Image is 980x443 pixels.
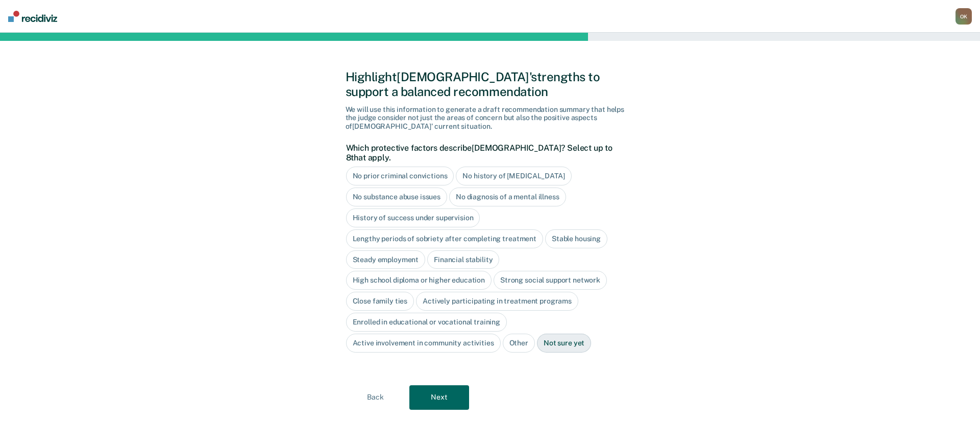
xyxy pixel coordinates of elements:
[416,292,578,311] div: Actively participating in treatment programs
[346,105,635,131] div: We will use this information to generate a draft recommendation summary that helps the judge cons...
[8,11,57,22] img: Recidiviz
[346,385,405,410] button: Back
[427,250,499,269] div: Financial stability
[955,8,972,25] div: O K
[346,69,635,99] div: Highlight [DEMOGRAPHIC_DATA]' strengths to support a balanced recommendation
[955,8,972,25] button: OK
[346,229,543,248] div: Lengthy periods of sobriety after completing treatment
[346,167,454,185] div: No prior criminal convictions
[346,271,492,290] div: High school diploma or higher education
[346,334,501,353] div: Active involvement in community activities
[545,229,607,248] div: Stable housing
[409,385,469,410] button: Next
[346,208,480,227] div: History of success under supervision
[494,271,607,290] div: Strong social support network
[503,334,535,353] div: Other
[346,313,507,332] div: Enrolled in educational or vocational training
[449,188,566,206] div: No diagnosis of a mental illness
[346,250,426,269] div: Steady employment
[456,167,571,185] div: No history of [MEDICAL_DATA]
[537,334,591,353] div: Not sure yet
[346,188,448,206] div: No substance abuse issues
[346,143,629,162] label: Which protective factors describe [DEMOGRAPHIC_DATA] ? Select up to 8 that apply.
[346,292,414,311] div: Close family ties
